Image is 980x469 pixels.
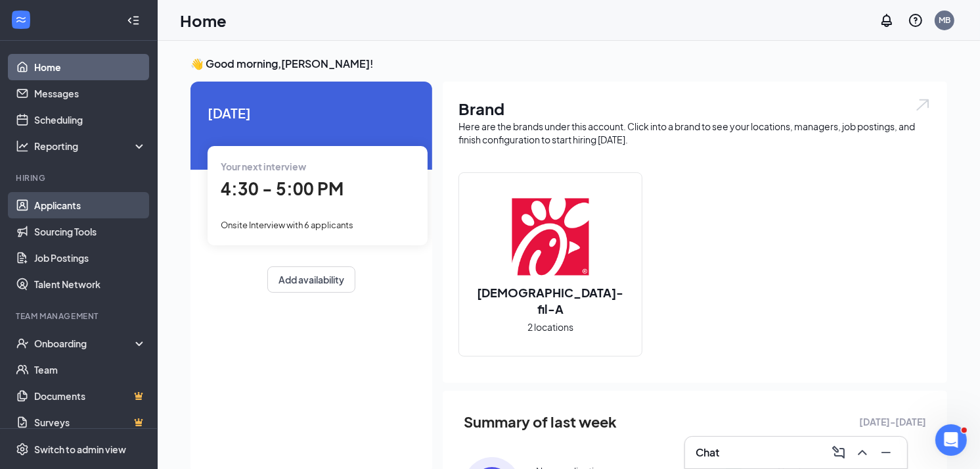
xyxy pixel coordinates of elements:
svg: QuestionInfo [908,12,924,28]
a: Sourcing Tools [34,218,146,245]
a: Messages [34,80,146,107]
a: Team [34,357,146,383]
img: Chick-fil-A [508,195,592,279]
img: open.6027fd2a22e1237b5b06.svg [914,97,931,112]
svg: WorkstreamLogo [14,13,28,26]
div: Reporting [34,139,147,153]
div: Team Management [16,310,144,322]
a: Job Postings [34,245,146,271]
h1: Home [180,9,227,32]
h1: Brand [458,97,931,120]
span: [DATE] [208,103,415,123]
iframe: Intercom live chat [935,424,967,456]
a: Talent Network [34,271,146,297]
div: Onboarding [34,337,135,350]
svg: Analysis [16,139,29,153]
a: SurveysCrown [34,409,146,435]
a: Scheduling [34,107,146,133]
a: Home [34,54,146,80]
div: Switch to admin view [34,443,126,456]
h3: 👋 Good morning, [PERSON_NAME] ! [190,57,947,71]
div: Here are the brands under this account. Click into a brand to see your locations, managers, job p... [458,120,931,146]
span: Onsite Interview with 6 applicants [221,220,353,230]
a: Applicants [34,192,146,218]
span: 4:30 - 5:00 PM [221,178,344,199]
div: MB [939,14,950,26]
svg: ComposeMessage [831,445,847,460]
span: Summary of last week [464,410,617,433]
h2: [DEMOGRAPHIC_DATA]-fil-A [459,284,642,317]
svg: Settings [16,443,29,456]
span: Your next interview [221,160,306,172]
button: Add availability [267,266,355,293]
div: Hiring [16,172,144,184]
button: Minimize [876,442,897,463]
span: [DATE] - [DATE] [859,414,926,429]
h3: Chat [696,445,719,460]
a: DocumentsCrown [34,383,146,409]
button: ChevronUp [852,442,873,463]
svg: ChevronUp [855,445,870,460]
svg: UserCheck [16,337,29,350]
svg: Minimize [878,445,894,460]
svg: Collapse [127,14,140,27]
span: 2 locations [527,320,573,334]
svg: Notifications [879,12,895,28]
button: ComposeMessage [828,442,849,463]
